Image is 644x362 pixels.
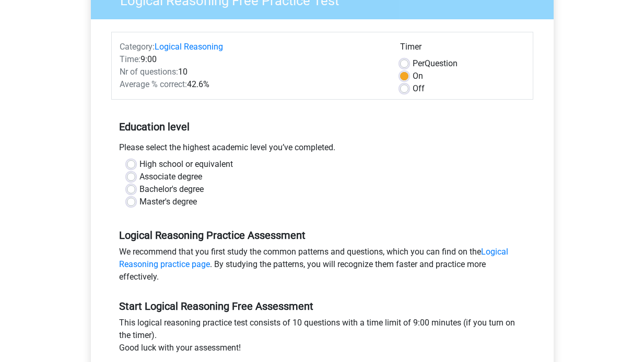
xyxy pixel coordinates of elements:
label: High school or equivalent [139,158,233,171]
h5: Education level [119,116,525,137]
div: 9:00 [112,53,392,66]
div: Please select the highest academic level you’ve completed. [111,141,533,158]
span: Category: [120,42,155,52]
h5: Logical Reasoning Practice Assessment [119,229,525,242]
label: Off [413,82,425,95]
span: Average % correct: [120,79,187,89]
span: Nr of questions: [120,67,178,77]
span: Time: [120,54,140,64]
div: We recommend that you first study the common patterns and questions, which you can find on the . ... [111,246,533,287]
label: Master's degree [139,196,197,208]
label: Question [413,57,458,70]
a: Logical Reasoning [155,42,223,52]
span: Per [413,58,425,68]
div: Timer [400,41,525,57]
div: 10 [112,66,392,78]
label: Associate degree [139,171,202,183]
h5: Start Logical Reasoning Free Assessment [119,300,525,312]
div: 42.6% [112,78,392,91]
label: On [413,70,423,82]
label: Bachelor's degree [139,183,204,196]
div: This logical reasoning practice test consists of 10 questions with a time limit of 9:00 minutes (... [111,317,533,358]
